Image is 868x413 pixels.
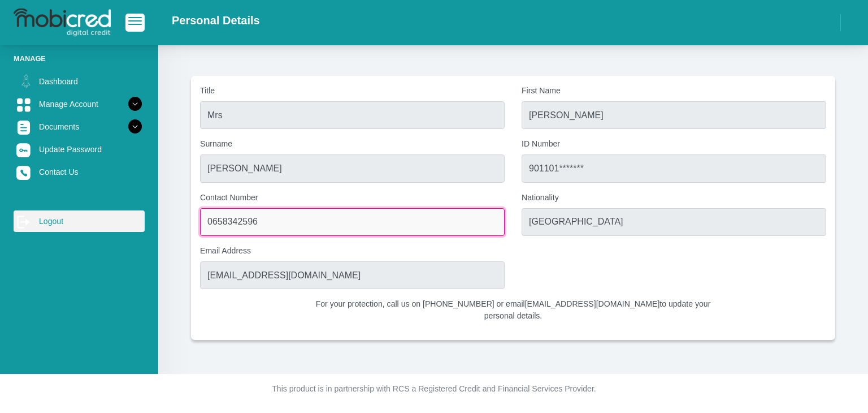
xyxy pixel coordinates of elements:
[14,116,145,137] a: Documents
[172,14,260,27] h2: Personal Details
[14,210,145,232] a: Logout
[522,154,826,182] input: ID Number
[200,85,505,97] label: Title
[14,139,145,160] a: Update Password
[200,208,505,236] input: Contact Number
[14,71,145,92] a: Dashboard
[14,161,145,183] a: Contact Us
[200,245,505,257] label: Email Address
[120,383,748,395] p: This product is in partnership with RCS a Registered Credit and Financial Services Provider.
[14,8,111,37] img: logo-mobicred.svg
[14,53,145,64] li: Manage
[522,208,826,236] input: Nationality
[200,101,505,129] input: Title
[200,261,505,289] input: Email Address
[522,85,826,97] label: First Name
[307,298,719,322] p: For your protection, call us on [PHONE_NUMBER] or email [EMAIL_ADDRESS][DOMAIN_NAME] to update yo...
[200,192,505,204] label: Contact Number
[200,138,505,150] label: Surname
[200,154,505,182] input: Surname
[14,93,145,115] a: Manage Account
[522,138,826,150] label: ID Number
[522,101,826,129] input: First Name
[522,192,826,204] label: Nationality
